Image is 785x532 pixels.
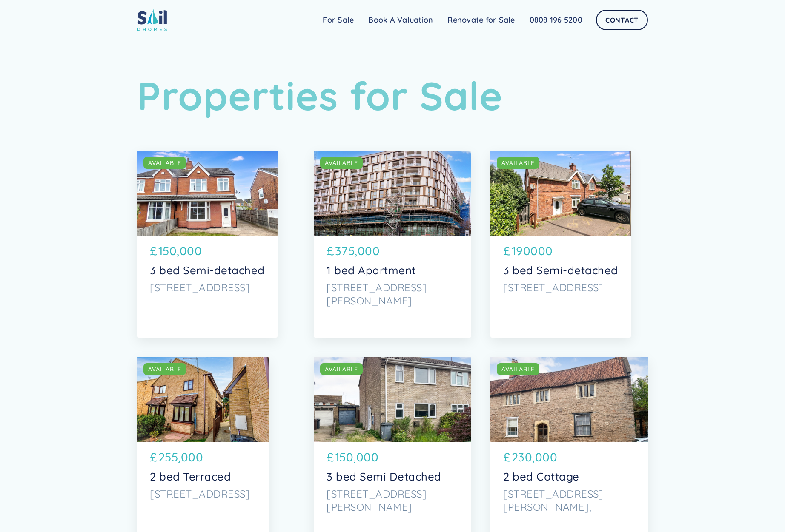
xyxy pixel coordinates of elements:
[335,242,380,259] p: 375,000
[512,242,553,259] p: 190000
[522,11,590,28] a: 0808 196 5200
[325,365,358,373] div: AVAILABLE
[314,151,471,338] a: AVAILABLE£375,0001 bed Apartment[STREET_ADDRESS][PERSON_NAME]
[150,487,256,501] p: [STREET_ADDRESS]
[503,487,635,514] p: [STREET_ADDRESS][PERSON_NAME],
[137,9,167,31] img: sail home logo colored
[150,264,265,277] p: 3 bed Semi-detached
[158,448,203,466] p: 255,000
[148,159,181,167] div: AVAILABLE
[501,365,535,373] div: AVAILABLE
[503,242,511,259] p: £
[158,242,202,259] p: 150,000
[503,264,618,277] p: 3 bed Semi-detached
[596,10,648,30] a: Contact
[137,151,278,338] a: AVAILABLE£150,0003 bed Semi-detached[STREET_ADDRESS]
[327,242,334,259] p: £
[503,281,618,294] p: [STREET_ADDRESS]
[137,72,648,119] h1: Properties for Sale
[150,470,256,483] p: 2 bed Terraced
[327,448,334,466] p: £
[327,487,458,514] p: [STREET_ADDRESS][PERSON_NAME]
[315,11,361,28] a: For Sale
[440,11,522,28] a: Renovate for Sale
[335,448,379,466] p: 150,000
[501,159,535,167] div: AVAILABLE
[327,281,458,307] p: [STREET_ADDRESS][PERSON_NAME]
[150,281,265,294] p: [STREET_ADDRESS]
[503,470,635,483] p: 2 bed Cottage
[327,264,458,277] p: 1 bed Apartment
[503,448,511,466] p: £
[148,365,181,373] div: AVAILABLE
[325,159,358,167] div: AVAILABLE
[490,151,631,338] a: AVAILABLE£1900003 bed Semi-detached[STREET_ADDRESS]
[327,470,458,483] p: 3 bed Semi Detached
[512,448,558,466] p: 230,000
[150,242,158,259] p: £
[361,11,440,28] a: Book A Valuation
[150,448,158,466] p: £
